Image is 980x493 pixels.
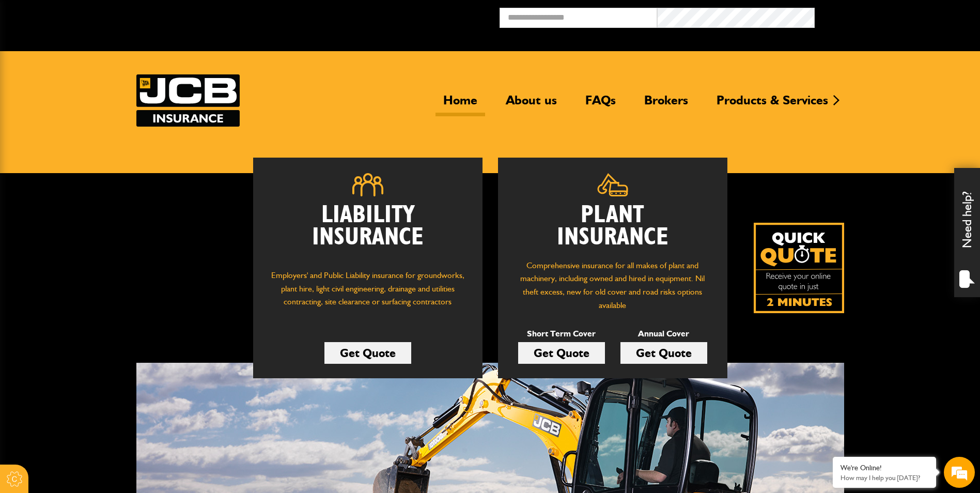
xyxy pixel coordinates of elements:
img: Quick Quote [754,223,844,313]
a: About us [498,93,565,116]
div: We're Online! [841,464,928,472]
img: JCB Insurance Services logo [136,74,240,127]
button: Broker Login [815,8,972,24]
a: JCB Insurance Services [136,74,240,127]
a: Home [435,93,485,116]
a: Get Quote [518,342,605,364]
a: Products & Services [709,93,836,116]
p: Comprehensive insurance for all makes of plant and machinery, including owned and hired in equipm... [514,259,712,312]
p: Annual Cover [620,327,707,341]
p: How may I help you today? [841,474,928,482]
div: Need help? [954,168,980,297]
p: Short Term Cover [518,327,605,341]
a: FAQs [578,93,624,116]
a: Get Quote [620,342,707,364]
h2: Liability Insurance [269,204,467,259]
p: Employers' and Public Liability insurance for groundworks, plant hire, light civil engineering, d... [269,269,467,318]
a: Brokers [636,93,696,116]
a: Get your insurance quote isn just 2-minutes [754,223,844,313]
h2: Plant Insurance [514,204,712,249]
a: Get Quote [324,342,411,364]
